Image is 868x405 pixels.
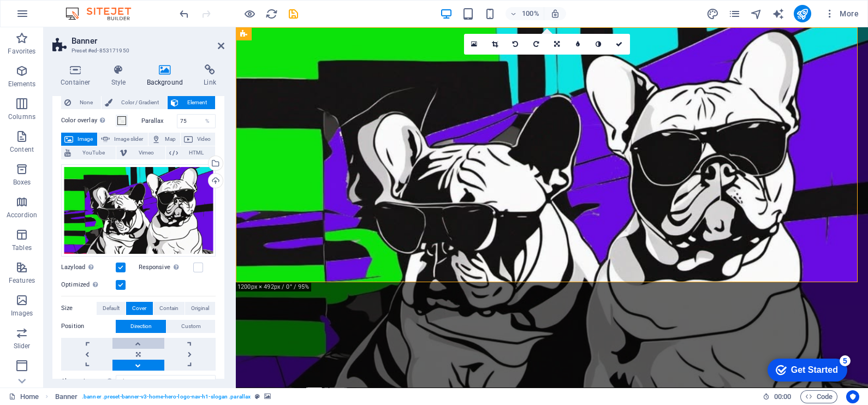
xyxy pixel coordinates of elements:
h2: Banner [72,36,224,46]
span: Map [164,133,177,146]
button: Map [148,133,180,146]
span: Cover [132,302,146,315]
p: Accordion [7,211,37,219]
label: Position [61,320,116,333]
i: Reload page [265,8,278,20]
button: save [287,7,300,20]
label: Parallax [141,118,177,124]
span: . banner .preset-banner-v3-home-hero-logo-nav-h1-slogan .parallax [82,390,251,403]
p: Images [11,309,33,318]
button: HTML [166,146,215,159]
div: FrenchieSquadapparell1200pxx700px-14nMla78o3xYmKliAd7FJA.png [61,164,216,257]
div: Get Started [32,12,79,22]
button: 100% [506,7,544,20]
a: Rotate left 90° [506,34,526,55]
h4: Style [103,64,139,87]
button: Cover [126,302,152,315]
span: HTML [181,146,212,159]
a: Greyscale [588,34,609,55]
button: Direction [116,320,166,333]
p: Columns [8,112,35,121]
p: Features [9,276,35,285]
h3: Preset #ed-853171950 [72,46,203,56]
button: publish [794,5,811,22]
button: pages [728,7,741,20]
span: Color / Gradient [116,96,164,109]
span: Custom [181,320,201,333]
span: YouTube [74,146,112,159]
button: Image slider [98,133,147,146]
h4: Link [195,64,224,87]
a: Confirm ( Ctrl ⏎ ) [609,34,630,55]
button: Click here to leave preview mode and continue editing [243,7,256,20]
button: Video [181,133,215,146]
p: Tables [12,243,32,252]
label: Alternative text [61,375,116,388]
i: This element contains a background [264,394,271,400]
button: Vimeo [116,146,165,159]
img: Editor Logo [63,7,145,20]
span: Direction [130,320,152,333]
button: Element [168,96,215,109]
button: Default [97,302,126,315]
p: Slider [14,342,31,350]
span: Image [76,133,94,146]
span: Code [805,390,833,403]
i: Pages (Ctrl+Alt+S) [728,8,741,20]
i: This element is a customizable preset [255,394,260,400]
span: Video [196,133,212,146]
a: Blur [568,34,588,55]
span: : [782,392,783,401]
a: Rotate right 90° [526,34,547,55]
span: More [824,8,859,19]
a: Crop mode [485,34,506,55]
button: Image [61,133,97,146]
button: text_generator [772,7,785,20]
label: Size [61,302,97,315]
button: design [706,7,720,20]
p: Content [10,145,34,154]
input: Alternative text... [116,375,216,388]
span: Click to select. Double-click to edit [55,390,78,403]
button: Color / Gradient [102,96,167,109]
a: Select files from the file manager, stock photos, or upload file(s) [464,34,485,55]
h4: Container [52,64,103,87]
span: None [74,96,98,109]
div: Get Started 5 items remaining, 0% complete [9,5,88,28]
div: % [200,115,215,128]
p: Elements [8,80,36,88]
i: AI Writer [772,8,784,20]
button: Custom [167,320,215,333]
h6: 100% [522,7,539,20]
span: 00 00 [774,390,791,403]
span: Contain [159,302,179,315]
div: 5 [81,2,92,13]
a: Change orientation [547,34,568,55]
i: Navigator [750,8,763,20]
i: Publish [796,8,808,20]
label: Responsive [139,261,193,274]
span: Default [103,302,120,315]
span: Vimeo [130,146,162,159]
label: Color overlay [61,114,116,127]
span: Image slider [113,133,144,146]
button: reload [265,7,278,20]
button: Original [185,302,215,315]
label: Optimized [61,278,116,291]
button: Contain [153,302,185,315]
nav: breadcrumb [55,390,271,403]
span: Element [182,96,212,109]
button: Code [800,390,837,403]
i: Save (Ctrl+S) [287,8,300,20]
button: undo [177,7,191,20]
p: Boxes [13,178,31,187]
button: navigator [750,7,763,20]
label: Lazyload [61,261,116,274]
button: None [61,96,101,109]
a: Click to cancel selection. Double-click to open Pages [9,390,39,403]
h4: Background [139,64,196,87]
button: YouTube [61,146,116,159]
i: Design (Ctrl+Alt+Y) [706,8,719,20]
i: On resize automatically adjust zoom level to fit chosen device. [550,9,560,19]
i: Undo: change_background_size (Ctrl+Z) [178,8,191,20]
